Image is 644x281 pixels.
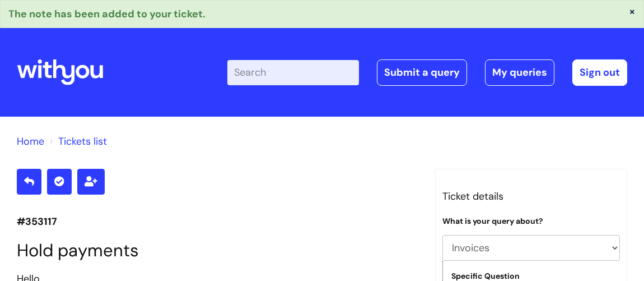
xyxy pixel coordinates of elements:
h1: Hold payments [17,240,418,261]
a: Sign out [572,59,627,85]
a: Home [17,135,44,148]
a: My queries [485,59,554,85]
p: #353117 [17,213,418,231]
li: Solution home [17,132,44,150]
a: Submit a query [377,59,467,85]
div: | - [227,59,627,85]
label: Specific Question [451,271,520,281]
label: What is your query about? [442,216,543,226]
li: Tickets list [47,132,107,150]
a: Tickets list [58,135,107,148]
h3: Ticket details [442,187,620,205]
input: Search [227,60,359,85]
button: × [629,6,636,16]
